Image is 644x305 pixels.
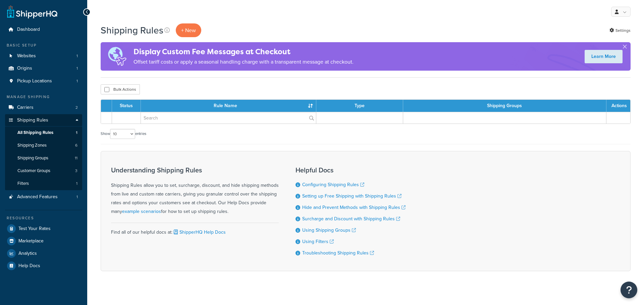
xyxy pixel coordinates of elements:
[302,249,374,256] a: Troubleshooting Shipping Rules
[5,75,82,87] li: Pickup Locations
[17,181,29,186] span: Filters
[5,191,82,203] li: Advanced Features
[302,227,356,234] a: Using Shipping Groups
[609,26,631,35] a: Settings
[18,238,44,244] span: Marketplace
[5,260,82,272] a: Help Docs
[296,166,406,174] h3: Helpful Docs
[76,181,77,186] span: 1
[76,53,78,59] span: 1
[17,155,48,161] span: Shipping Groups
[5,94,82,100] div: Manage Shipping
[5,139,82,152] li: Shipping Zones
[75,105,78,110] span: 2
[5,43,82,48] div: Basic Setup
[5,127,82,139] a: All Shipping Rules 1
[302,238,334,245] a: Using Filters
[5,101,82,114] a: Carriers 2
[75,168,77,174] span: 3
[76,130,77,136] span: 1
[606,100,630,112] th: Actions
[101,42,133,71] img: duties-banner-06bc72dcb5fe05cb3f9472aba00be2ae8eb53ab6f0d8bb03d382ba314ac3c341.png
[403,100,607,112] th: Shipping Groups
[17,168,50,174] span: Customer Groups
[111,223,279,237] div: Find all of our helpful docs at:
[75,143,77,148] span: 6
[141,112,316,124] input: Search
[18,263,40,269] span: Help Docs
[5,62,82,75] a: Origins 1
[5,165,82,177] li: Customer Groups
[17,130,53,136] span: All Shipping Rules
[172,229,226,236] a: ShipperHQ Help Docs
[176,23,201,37] p: + New
[5,223,82,235] a: Test Your Rates
[18,226,51,232] span: Test Your Rates
[122,208,161,215] a: example scenarios
[5,101,82,114] li: Carriers
[5,139,82,152] a: Shipping Zones 6
[5,23,82,36] a: Dashboard
[5,152,82,164] a: Shipping Groups 11
[76,66,78,71] span: 1
[7,5,57,18] a: ShipperHQ Home
[133,46,354,57] h4: Display Custom Fee Messages at Checkout
[17,118,48,123] span: Shipping Rules
[101,129,146,139] label: Show entries
[141,100,316,112] th: Rule Name
[133,57,354,67] p: Offset tariff costs or apply a seasonal handling charge with a transparent message at checkout.
[17,66,32,71] span: Origins
[5,127,82,139] li: All Shipping Rules
[5,50,82,62] a: Websites 1
[316,100,403,112] th: Type
[17,53,36,59] span: Websites
[101,84,140,94] button: Bulk Actions
[18,251,37,256] span: Analytics
[17,105,34,110] span: Carriers
[5,75,82,87] a: Pickup Locations 1
[17,194,58,200] span: Advanced Features
[5,215,82,221] div: Resources
[5,177,82,190] a: Filters 1
[111,166,279,174] h3: Understanding Shipping Rules
[5,114,82,190] li: Shipping Rules
[76,194,78,200] span: 1
[621,282,637,298] button: Open Resource Center
[101,24,163,37] h1: Shipping Rules
[5,165,82,177] a: Customer Groups 3
[5,50,82,62] li: Websites
[5,62,82,75] li: Origins
[17,78,52,84] span: Pickup Locations
[5,191,82,203] a: Advanced Features 1
[585,50,623,63] a: Learn More
[5,152,82,164] li: Shipping Groups
[17,143,47,148] span: Shipping Zones
[5,247,82,259] a: Analytics
[112,100,141,112] th: Status
[111,166,279,216] div: Shipping Rules allow you to set, surcharge, discount, and hide shipping methods from live and cus...
[17,27,40,32] span: Dashboard
[302,215,400,222] a: Surcharge and Discount with Shipping Rules
[75,155,77,161] span: 11
[110,129,135,139] select: Showentries
[302,204,406,211] a: Hide and Prevent Methods with Shipping Rules
[5,177,82,190] li: Filters
[302,193,401,200] a: Setting up Free Shipping with Shipping Rules
[76,78,78,84] span: 1
[5,114,82,127] a: Shipping Rules
[5,235,82,247] a: Marketplace
[302,181,364,188] a: Configuring Shipping Rules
